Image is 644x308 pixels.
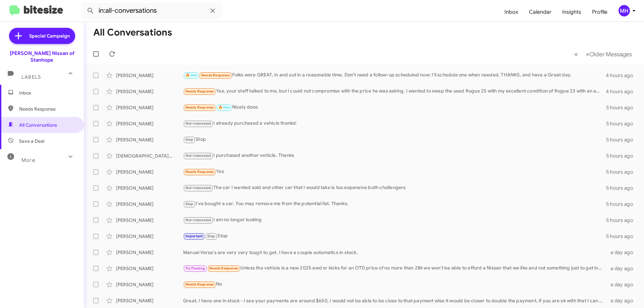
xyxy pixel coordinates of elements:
div: 5 hours ago [606,104,639,111]
div: 5 hours ago [606,136,639,143]
div: I already purchased a vehicle thanks! [183,120,606,127]
div: Manual Versa's are very very tough to get. I have a couple automatics in stock. [183,249,606,256]
span: Not-Interested [185,218,211,222]
span: More [21,157,35,163]
div: [PERSON_NAME] [116,265,183,272]
div: [PERSON_NAME] [116,72,183,79]
span: Needs Response [185,170,214,174]
div: Nicely done [183,104,606,111]
span: 🔥 Hot [185,73,197,77]
div: [PERSON_NAME] [116,249,183,256]
span: Older Messages [589,51,632,58]
a: Inbox [499,2,524,22]
div: [PERSON_NAME] [116,201,183,207]
div: Stop [183,136,606,143]
span: 🔥 Hot [218,105,230,110]
div: 5 hours ago [606,233,639,240]
div: 5 hours ago [606,169,639,175]
span: Not-Interested [185,153,211,158]
div: I am no longer looking [183,216,606,224]
div: MH [619,5,630,16]
span: « [574,50,578,58]
div: a day ago [606,281,639,288]
button: MH [613,5,637,16]
div: [PERSON_NAME] [116,169,183,175]
span: Needs Response [185,89,214,94]
div: 5 hours ago [606,217,639,224]
a: Special Campaign [9,28,75,44]
span: Needs Response [201,73,230,77]
span: All Conversations [19,122,57,128]
div: [PERSON_NAME] [116,185,183,191]
div: [PERSON_NAME] [116,136,183,143]
div: Great, I have one in stock - I see your payments are around $650, I would not be able to be close... [183,297,606,304]
div: [PERSON_NAME] [116,104,183,111]
span: Important [185,234,203,238]
div: Folks were GREAT, in and out in a reasonable time. Don't need a follow-up scheduled now; I'll sch... [183,71,606,79]
div: Yes, your staff talked to me, but I could not compromise with the price he was asking. I wanted t... [183,87,606,95]
div: 5 hours ago [606,120,639,127]
div: The car I wanted sold and other car that I would take is too expensive both challengers [183,184,606,192]
div: 5 hours ago [606,152,639,159]
div: 4 hours ago [606,72,639,79]
a: Profile [587,2,613,22]
span: Not-Interested [185,121,211,126]
span: Needs Response [185,282,214,287]
div: 5 hours ago [606,185,639,191]
span: » [586,50,589,58]
div: Yes [183,168,606,176]
span: Labels [21,74,41,80]
span: Needs Response [185,105,214,110]
span: Needs Response [19,106,76,112]
span: Inbox [19,89,76,96]
div: [PERSON_NAME] [116,233,183,240]
div: [PERSON_NAME] [116,297,183,304]
div: 4 hours ago [606,88,639,95]
a: Calendar [524,2,557,22]
div: Unless the vehicle is a new 2025 awd sr kicks for an OTD price of no more than 28k we won't be ab... [183,264,606,272]
div: I purchased another vehicle. Thanks [183,152,606,160]
span: Special Campaign [29,33,70,39]
div: 5 hours ago [606,201,639,207]
span: Try Pausing [185,266,205,270]
div: [PERSON_NAME] [116,88,183,95]
input: Search [81,3,222,19]
span: Not-Interested [185,186,211,190]
span: Save a Deal [19,138,44,144]
span: Stop [207,234,215,238]
div: No [183,281,606,288]
div: [DEMOGRAPHIC_DATA][PERSON_NAME] [116,152,183,159]
button: Next [582,47,636,61]
h1: All Conversations [93,27,172,38]
button: Previous [570,47,582,61]
div: [PERSON_NAME] [116,120,183,127]
span: Stop [185,202,194,206]
div: a day ago [606,249,639,256]
div: [PERSON_NAME] [116,281,183,288]
div: I've bought a car. You may remove me from the potential list. Thanks. [183,200,606,208]
div: [PERSON_NAME] [116,217,183,224]
div: a day ago [606,265,639,272]
nav: Page navigation example [571,47,636,61]
div: a day ago [606,297,639,304]
span: Needs Response [209,266,238,270]
div: Stop [183,232,606,240]
a: Insights [557,2,587,22]
span: Stop [185,137,194,142]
